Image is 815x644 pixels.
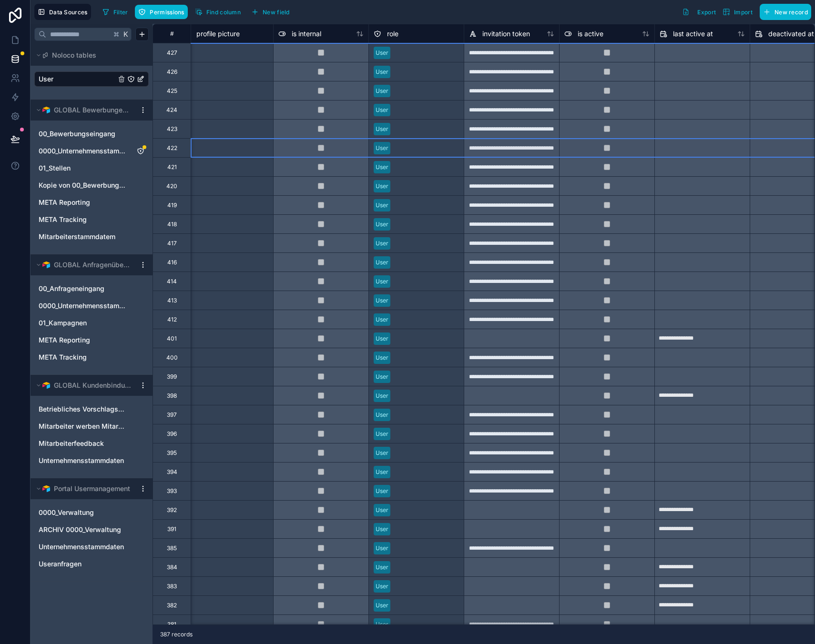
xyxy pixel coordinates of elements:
[166,354,178,362] div: 400
[376,106,388,114] div: User
[760,4,811,20] button: New record
[39,439,104,448] span: Mitarbeiterfeedback
[34,195,149,210] div: META Reporting
[49,9,88,16] span: Data Sources
[39,284,125,293] a: 00_Anfrageneingang
[167,297,177,304] div: 413
[376,601,388,610] div: User
[167,544,177,552] div: 385
[34,229,149,244] div: Mitarbeiterstammdatem
[167,430,177,438] div: 396
[167,221,177,228] div: 418
[42,485,50,493] img: Airtable Logo
[39,215,125,224] a: META Tracking
[376,392,388,400] div: User
[39,404,125,414] a: Betriebliches Vorschlagswesen
[42,382,50,389] img: Airtable Logo
[673,29,713,39] span: last active at
[206,9,241,16] span: Find column
[39,456,125,465] a: Unternehmensstammdaten
[34,161,149,176] div: 01_Stellen
[376,239,388,248] div: User
[39,163,71,173] span: 01_Stellen
[39,422,125,431] span: Mitarbeiter werben Mitarbeiter
[167,525,176,533] div: 391
[39,352,87,362] span: META Tracking
[39,525,125,534] a: ARCHIV 0000_Verwaltung
[167,468,177,476] div: 394
[34,315,149,331] div: 01_Kampagnen
[167,563,177,571] div: 384
[192,5,244,19] button: Find column
[34,379,135,392] button: Airtable LogoGLOBAL Kundenbindung
[376,315,388,324] div: User
[39,352,125,362] a: META Tracking
[376,372,388,381] div: User
[482,29,530,39] span: invitation token
[376,468,388,476] div: User
[768,29,814,39] span: deactivated at
[39,439,125,448] a: Mitarbeiterfeedback
[167,411,177,419] div: 397
[376,277,388,286] div: User
[376,296,388,305] div: User
[34,522,149,537] div: ARCHIV 0000_Verwaltung
[34,281,149,296] div: 00_Anfrageneingang
[39,129,115,139] span: 00_Bewerbungseingang
[263,9,290,16] span: New field
[39,146,125,156] span: 0000_Unternehmensstammdaten
[34,4,91,20] button: Data Sources
[376,334,388,343] div: User
[376,68,388,76] div: User
[39,232,125,241] a: Mitarbeiterstammdatem
[34,71,149,87] div: User
[34,539,149,554] div: Unternehmensstammdaten
[376,411,388,419] div: User
[135,5,187,19] button: Permissions
[376,430,388,438] div: User
[376,182,388,191] div: User
[167,201,177,209] div: 419
[376,544,388,553] div: User
[167,144,177,152] div: 422
[167,278,177,285] div: 414
[99,5,132,19] button: Filter
[34,402,149,417] div: Betriebliches Vorschlagswesen
[39,335,90,345] span: META Reporting
[167,335,177,342] div: 401
[54,381,131,390] span: GLOBAL Kundenbindung
[39,163,125,173] a: 01_Stellen
[167,373,177,381] div: 399
[34,419,149,434] div: Mitarbeiter werben Mitarbeiter
[376,525,388,533] div: User
[39,456,124,465] span: Unternehmensstammdaten
[774,9,808,16] span: New record
[39,215,87,224] span: META Tracking
[39,559,81,569] span: Useranfragen
[34,350,149,365] div: META Tracking
[42,261,50,269] img: Airtable Logo
[167,68,177,76] div: 426
[34,453,149,468] div: Unternehmensstammdaten
[376,353,388,362] div: User
[166,182,177,190] div: 420
[34,178,149,193] div: Kopie von 00_Bewerbungseingang
[376,449,388,457] div: User
[34,298,149,313] div: 0000_Unternehmensstammdaten
[167,316,177,323] div: 412
[39,198,125,207] a: META Reporting
[679,4,719,20] button: Export
[34,49,143,62] button: Noloco tables
[167,392,177,400] div: 398
[39,198,90,207] span: META Reporting
[135,5,191,19] a: Permissions
[39,525,121,534] span: ARCHIV 0000_Verwaltung
[376,506,388,514] div: User
[719,4,756,20] button: Import
[578,29,603,39] span: is active
[167,583,177,590] div: 383
[34,212,149,227] div: META Tracking
[54,484,130,493] span: Portal Usermanagement
[34,332,149,348] div: META Reporting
